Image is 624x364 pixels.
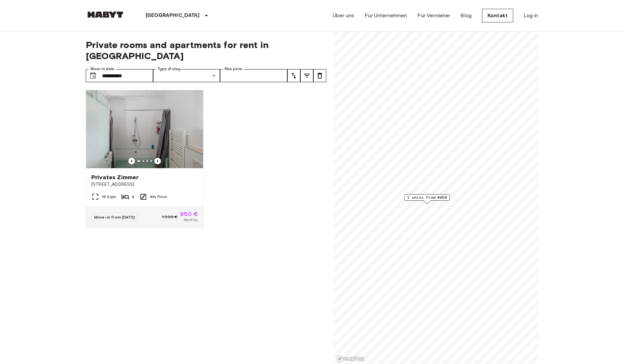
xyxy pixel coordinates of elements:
[146,12,200,19] p: [GEOGRAPHIC_DATA]
[313,69,326,82] button: tune
[336,355,365,362] a: Mapbox logo
[333,12,354,19] a: Über uns
[94,215,135,220] span: Move-in from [DATE]
[180,211,198,217] span: 950 €
[225,66,242,72] label: Max price
[417,12,450,19] a: Für Vermieter
[365,12,407,19] a: Für Unternehmen
[404,194,450,204] div: Map marker
[524,12,538,19] a: Log in
[184,217,198,223] span: Monthly
[158,66,180,72] label: Type of stay
[300,69,313,82] button: tune
[162,214,177,220] span: 1.000 €
[407,195,447,200] span: 1 units from €950
[86,11,125,18] img: Habyt
[287,69,300,82] button: tune
[461,12,472,19] a: Blog
[86,39,326,61] span: Private rooms and apartments for rent in [GEOGRAPHIC_DATA]
[90,66,114,72] label: Move-in date
[482,9,513,22] a: Kontakt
